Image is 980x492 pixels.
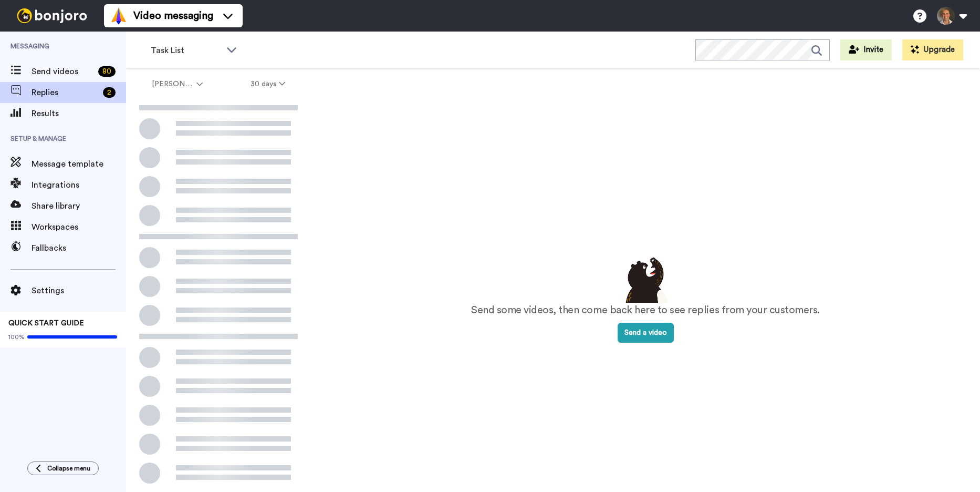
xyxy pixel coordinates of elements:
span: 100% [8,333,25,341]
span: Integrations [32,179,126,191]
button: Invite [840,39,892,60]
span: Settings [32,284,126,297]
a: Send a video [618,329,674,336]
p: Send some videos, then come back here to see replies from your customers. [471,303,820,318]
button: [PERSON_NAME] [128,75,227,94]
button: Send a video [618,323,674,343]
span: Task List [151,44,221,57]
div: 2 [103,87,116,98]
div: 80 [98,66,116,77]
img: bj-logo-header-white.svg [13,8,91,23]
span: Collapse menu [47,464,90,473]
span: Message template [32,158,126,170]
button: 30 days [227,75,309,94]
span: Workspaces [32,221,126,233]
span: [PERSON_NAME] [152,79,194,89]
span: Video messaging [133,8,213,23]
span: Replies [32,86,99,99]
img: results-emptystates.png [619,254,672,303]
button: Upgrade [902,39,963,60]
span: Share library [32,200,126,212]
span: Fallbacks [32,242,126,254]
span: Send videos [32,65,94,78]
img: vm-color.svg [110,7,127,24]
span: Results [32,107,126,120]
span: QUICK START GUIDE [8,320,84,327]
button: Collapse menu [27,462,99,475]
